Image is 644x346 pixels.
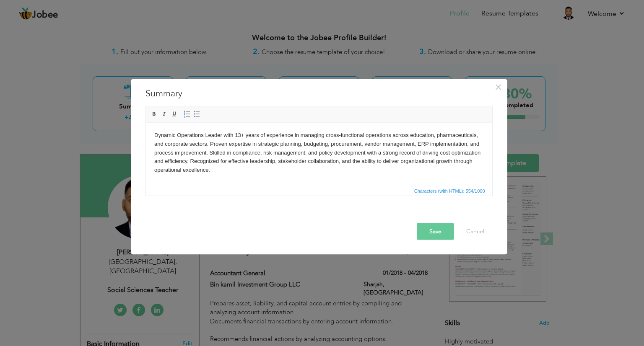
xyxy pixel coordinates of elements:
iframe: Rich Text Editor, summaryEditor [146,123,492,186]
h3: Summary [145,88,493,100]
button: Cancel [458,223,493,240]
a: Italic [160,110,169,119]
a: Insert/Remove Numbered List [182,110,192,119]
span: × [495,80,502,95]
span: Characters (with HTML): 554/1000 [413,187,487,195]
button: Save [417,223,454,240]
a: Insert/Remove Bulleted List [192,110,202,119]
div: Statistics [413,187,488,195]
a: Underline [170,110,179,119]
a: Bold [150,110,159,119]
button: Close [492,80,505,94]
